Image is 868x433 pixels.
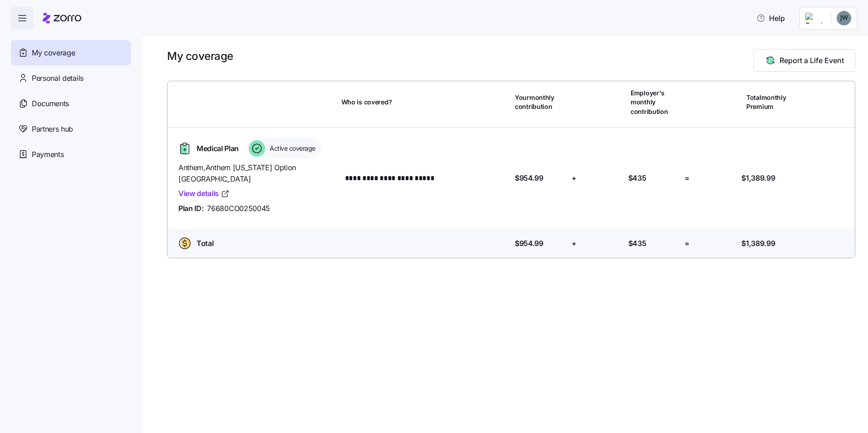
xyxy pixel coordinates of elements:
span: Personal details [32,73,84,84]
span: Who is covered? [341,98,392,107]
span: $954.99 [515,238,543,249]
button: Report a Life Event [754,49,855,72]
span: Your monthly contribution [515,93,566,112]
span: $435 [628,172,646,184]
span: Help [756,13,785,24]
img: ec81f205da390930e66a9218cf0964b0 [837,11,851,25]
span: $435 [628,238,646,249]
a: Partners hub [11,116,131,142]
span: $1,389.99 [741,238,775,249]
span: = [685,238,690,249]
a: My coverage [11,40,131,65]
span: Total [197,238,213,249]
span: Documents [32,98,69,109]
span: $1,389.99 [741,172,775,184]
span: Payments [32,149,64,160]
span: Report a Life Event [779,55,844,66]
span: $954.99 [515,172,543,184]
span: + [572,172,577,184]
span: Active coverage [267,144,316,153]
span: My coverage [32,47,75,59]
a: View details [178,188,230,199]
span: 76680CO0250045 [207,203,270,214]
a: Personal details [11,65,131,91]
span: = [685,172,690,184]
span: Employer's monthly contribution [631,89,681,116]
span: Medical Plan [197,143,239,154]
span: + [572,238,577,249]
img: Employer logo [805,13,824,24]
h1: My coverage [167,49,233,63]
span: Plan ID: [178,203,203,214]
button: Help [749,9,792,27]
span: Partners hub [32,123,73,135]
span: Total monthly Premium [746,93,797,112]
span: Anthem , Anthem [US_STATE] Option [GEOGRAPHIC_DATA] [178,162,334,185]
a: Documents [11,91,131,116]
a: Payments [11,142,131,167]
